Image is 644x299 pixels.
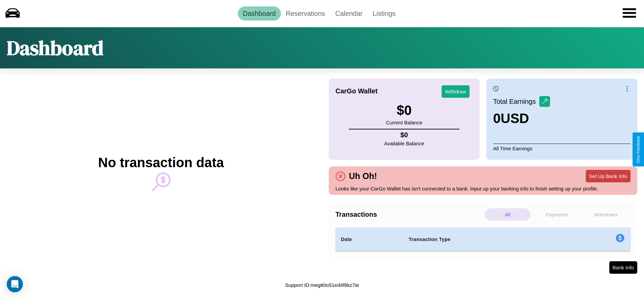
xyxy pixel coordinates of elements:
[636,136,641,163] div: Give Feedback
[330,6,367,21] a: Calendar
[335,228,631,251] table: simple table
[386,103,422,118] h3: $ 0
[281,6,330,21] a: Reservations
[493,144,631,153] p: All Time Earnings
[7,34,103,62] h1: Dashboard
[341,235,398,243] h4: Date
[586,170,631,182] button: Set Up Bank Info
[285,280,359,290] p: Support ID: megtt0o51ed4f8kz7ie
[335,184,631,193] p: Looks like your CarGo Wallet has isn't connected to a bank. Input up your banking info to finish ...
[485,208,530,221] p: All
[442,85,470,98] button: Withdraw
[534,208,580,221] p: Payments
[493,111,550,126] h3: 0 USD
[493,95,539,108] p: Total Earnings
[609,261,637,274] button: Bank Info
[98,155,224,170] h2: No transaction data
[335,87,378,95] h4: CarGo Wallet
[384,139,424,148] p: Available Balance
[409,235,561,243] h4: Transaction Type
[367,6,400,21] a: Listings
[384,131,424,139] h4: $ 0
[335,211,483,218] h4: Transactions
[386,118,422,127] p: Current Balance
[583,208,629,221] p: Withdraws
[7,276,23,292] div: Open Intercom Messenger
[238,6,281,21] a: Dashboard
[346,171,380,181] h4: Uh Oh!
